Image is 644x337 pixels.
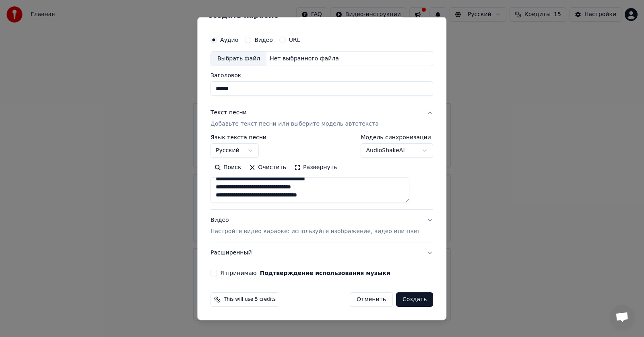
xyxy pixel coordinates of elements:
[220,37,238,43] label: Аудио
[211,161,245,174] button: Поиск
[224,297,276,303] span: This will use 5 credits
[211,73,433,79] label: Заголовок
[211,120,379,128] p: Добавьте текст песни или выберите модель автотекста
[254,37,273,43] label: Видео
[211,103,433,135] button: Текст песниДобавьте текст песни или выберите модель автотекста
[211,228,420,236] p: Настройте видео караоке: используйте изображение, видео или цвет
[361,135,433,141] label: Модель синхронизации
[211,217,420,236] div: Видео
[350,293,393,307] button: Отменить
[246,161,291,174] button: Очистить
[260,271,390,276] button: Я принимаю
[396,293,433,307] button: Создать
[220,271,390,276] label: Я принимаю
[211,109,247,117] div: Текст песни
[207,12,436,19] h2: Создать караоке
[289,37,300,43] label: URL
[266,55,342,63] div: Нет выбранного файла
[211,52,266,66] div: Выбрать файл
[211,243,433,264] button: Расширенный
[211,210,433,242] button: ВидеоНастройте видео караоке: используйте изображение, видео или цвет
[290,161,341,174] button: Развернуть
[211,135,266,141] label: Язык текста песни
[211,135,433,210] div: Текст песниДобавьте текст песни или выберите модель автотекста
